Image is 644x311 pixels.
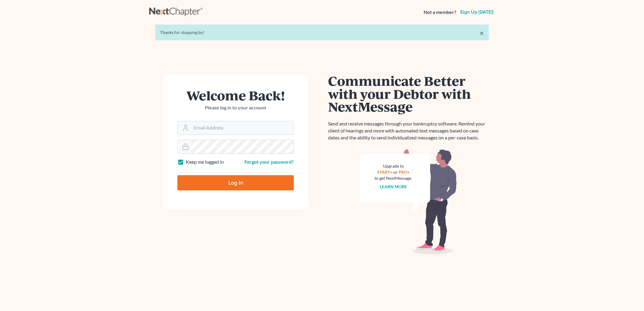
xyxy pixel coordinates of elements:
a: Sign up [DATE]! [459,10,495,15]
div: Thanks for stopping by! [160,29,484,35]
h1: Welcome Back! [177,89,294,102]
label: Keep me logged in [186,159,224,166]
img: nextmessage_bg-59042aed3d76b12b5cd301f8e5b87938c9018125f34e5fa2b7a6b67550977c72.svg [360,149,457,255]
div: Upgrade to [374,163,412,169]
strong: Not a member? [424,9,456,16]
h1: Communicate Better with your Debtor with NextMessage [328,74,489,113]
input: Log In [177,175,294,190]
a: START+ [377,169,392,175]
p: Please log in to your account [177,104,294,111]
a: PRO+ [398,169,410,175]
a: × [480,29,484,37]
input: Email Address [191,121,293,135]
a: Forgot your password? [244,159,294,165]
span: or [393,169,397,175]
p: Send and receive messages through your bankruptcy software. Remind your client of hearings and mo... [328,120,489,141]
a: Learn more [380,184,407,189]
div: to get NextMessage. [374,175,412,181]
